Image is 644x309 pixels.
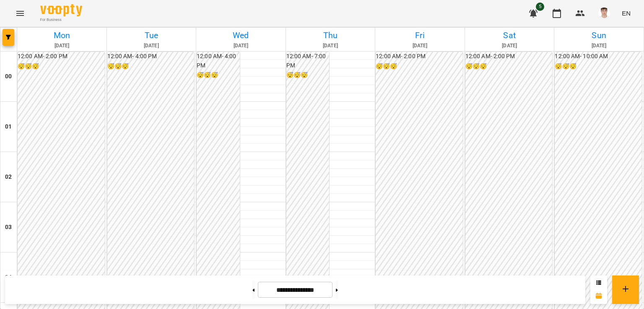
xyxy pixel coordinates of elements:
[286,52,330,70] h6: 12:00 AM - 7:00 PM
[197,29,284,42] h6: Wed
[5,72,12,81] h6: 00
[598,8,610,19] img: 8fe045a9c59afd95b04cf3756caf59e6.jpg
[465,62,553,71] h6: 😴😴😴
[466,29,553,42] h6: Sat
[40,17,82,23] span: For Business
[286,71,330,80] h6: 😴😴😴
[5,223,12,232] h6: 03
[555,52,642,61] h6: 12:00 AM - 10:00 AM
[465,52,553,61] h6: 12:00 AM - 2:00 PM
[376,52,463,61] h6: 12:00 AM - 2:00 PM
[618,5,634,21] button: EN
[466,42,553,50] h6: [DATE]
[5,173,12,182] h6: 02
[18,52,105,61] h6: 12:00 AM - 2:00 PM
[18,42,105,50] h6: [DATE]
[108,29,195,42] h6: Tue
[18,62,105,71] h6: 😴😴😴
[376,62,463,71] h6: 😴😴😴
[377,42,463,50] h6: [DATE]
[107,52,195,61] h6: 12:00 AM - 4:00 PM
[622,9,631,18] span: EN
[556,29,642,42] h6: Sun
[555,62,642,71] h6: 😴😴😴
[536,3,544,11] span: 5
[197,42,284,50] h6: [DATE]
[197,71,240,80] h6: 😴😴😴
[5,122,12,131] h6: 01
[556,42,642,50] h6: [DATE]
[197,52,240,70] h6: 12:00 AM - 4:00 PM
[287,42,374,50] h6: [DATE]
[107,62,195,71] h6: 😴😴😴
[40,4,82,16] img: Voopty Logo
[287,29,374,42] h6: Thu
[377,29,463,42] h6: Fri
[108,42,195,50] h6: [DATE]
[18,29,105,42] h6: Mon
[10,3,30,23] button: Menu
